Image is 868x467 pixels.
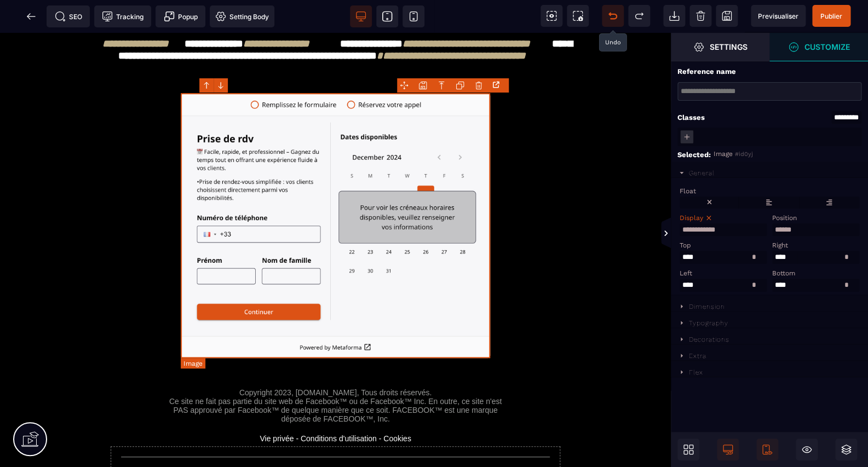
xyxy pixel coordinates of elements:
[677,439,699,460] span: Open Blocks
[680,214,703,222] span: Display
[689,169,715,177] div: General
[714,150,733,158] span: Image
[772,214,797,222] span: Position
[166,353,505,393] text: Copyright 2023, [DOMAIN_NAME], Tous droits réservés. Ce site ne fait pas partie du site web de Fa...
[567,5,589,27] span: Screenshot
[796,439,818,460] span: Hide/Show Block
[689,303,725,310] div: Dimension
[541,5,562,27] span: View components
[166,399,505,413] text: Vie privée - Conditions d'utilisation - Cookies
[772,241,788,249] span: Right
[181,60,491,325] img: 09952155035f594fdb566f33720bf394_Capture_d%E2%80%99e%CC%81cran_2024-12-05_a%CC%80_16.47.36.png
[677,113,705,123] div: Classes
[804,43,850,51] strong: Customize
[751,5,806,27] span: Preview
[689,319,728,327] div: Typography
[689,368,703,376] div: Flex
[215,11,269,22] span: Setting Body
[55,11,82,22] span: SEO
[490,79,504,91] div: Open the link Modal
[735,151,753,158] span: #id0yj
[758,12,798,20] span: Previsualiser
[772,269,795,277] span: Bottom
[756,439,778,460] span: Mobile Only
[677,150,714,160] div: Selected:
[689,336,729,343] div: Decorations
[102,11,143,22] span: Tracking
[710,43,748,51] strong: Settings
[680,269,692,277] span: Left
[677,67,736,77] p: Reference name
[820,12,842,20] span: Publier
[680,241,691,249] span: Top
[164,11,198,22] span: Popup
[671,33,769,61] span: Settings
[769,33,868,61] span: Open Style Manager
[835,439,857,460] span: Open Layers
[680,187,696,195] span: Float
[689,352,706,360] div: Extra
[717,439,739,460] span: Desktop Only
